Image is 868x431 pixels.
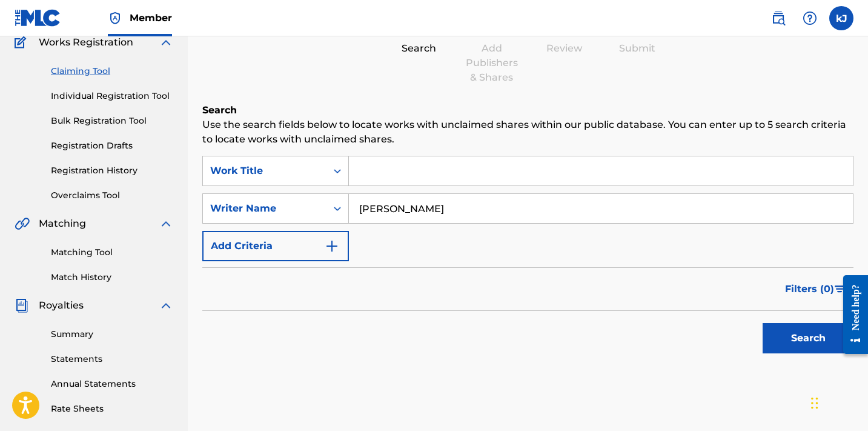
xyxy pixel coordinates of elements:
img: Royalties [15,298,29,313]
div: Writer Name [210,201,319,216]
a: Bulk Registration Tool [51,115,173,127]
iframe: Chat Widget [807,373,868,431]
a: Claiming Tool [51,65,173,78]
h6: Search [202,103,853,118]
img: expand [159,216,173,231]
img: Works Registration [15,35,30,50]
div: Drag [811,385,818,421]
span: Filters ( 0 ) [785,282,834,296]
a: Matching Tool [51,246,173,259]
span: Member [130,11,172,25]
button: Filters (0) [778,274,853,304]
a: Overclaims Tool [51,189,173,202]
form: Search Form [202,156,853,359]
div: Add Publishers & Shares [462,41,522,85]
a: Annual Statements [51,378,173,390]
p: Use the search fields below to locate works with unclaimed shares within our public database. You... [202,118,853,147]
button: Add Criteria [202,231,349,261]
iframe: Resource Center [834,264,868,364]
span: Royalties [39,298,84,313]
a: Statements [51,353,173,366]
a: Registration Drafts [51,139,173,152]
div: Review [534,41,595,56]
div: Work Title [210,164,319,178]
a: Match History [51,271,173,284]
a: Public Search [766,6,790,30]
img: Top Rightsholder [108,11,122,25]
div: Submit [607,41,668,56]
img: help [803,11,817,25]
div: User Menu [829,6,853,30]
div: Search [389,41,449,56]
img: 9d2ae6d4665cec9f34b9.svg [325,239,339,253]
img: Matching [15,216,30,231]
a: Summary [51,328,173,341]
span: Matching [39,216,86,231]
img: expand [159,298,173,313]
button: Search [763,323,853,353]
div: Help [798,6,822,30]
a: Individual Registration Tool [51,90,173,102]
a: Rate Sheets [51,403,173,415]
img: MLC Logo [15,9,61,27]
span: Works Registration [39,35,133,50]
img: search [771,11,786,25]
a: Registration History [51,164,173,177]
img: expand [159,35,173,50]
